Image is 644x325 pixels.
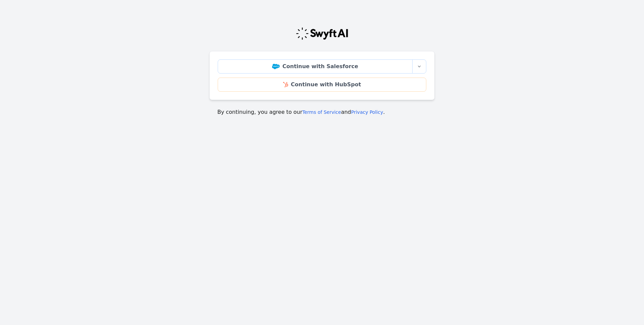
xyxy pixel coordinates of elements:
a: Continue with HubSpot [218,78,426,92]
a: Privacy Policy [351,109,383,115]
a: Terms of Service [302,109,341,115]
a: Continue with Salesforce [218,59,413,74]
img: Swyft Logo [296,27,348,40]
p: By continuing, you agree to our and . [217,108,427,116]
img: HubSpot [283,82,288,87]
img: Salesforce [272,64,280,69]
